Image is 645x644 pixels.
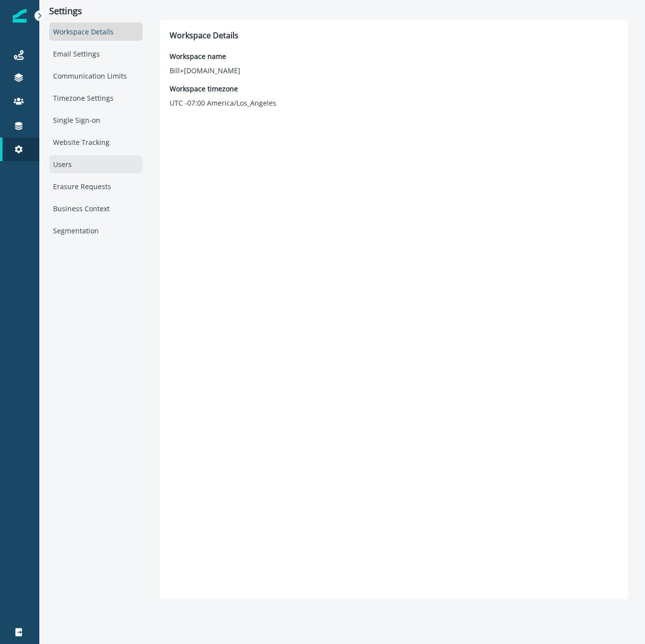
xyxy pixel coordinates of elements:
[170,98,276,108] p: UTC -07:00 America/Los_Angeles
[49,6,143,17] p: Settings
[49,89,143,107] div: Timezone Settings
[170,29,618,41] p: Workspace Details
[49,199,143,218] div: Business Context
[49,111,143,129] div: Single Sign-on
[170,51,240,61] p: Workspace name
[49,67,143,85] div: Communication Limits
[49,155,143,173] div: Users
[49,23,143,41] div: Workspace Details
[13,9,27,23] img: Inflection
[49,133,143,151] div: Website Tracking
[170,65,240,76] p: Bill+[DOMAIN_NAME]
[49,45,143,63] div: Email Settings
[49,222,143,240] div: Segmentation
[49,177,143,196] div: Erasure Requests
[170,84,276,94] p: Workspace timezone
